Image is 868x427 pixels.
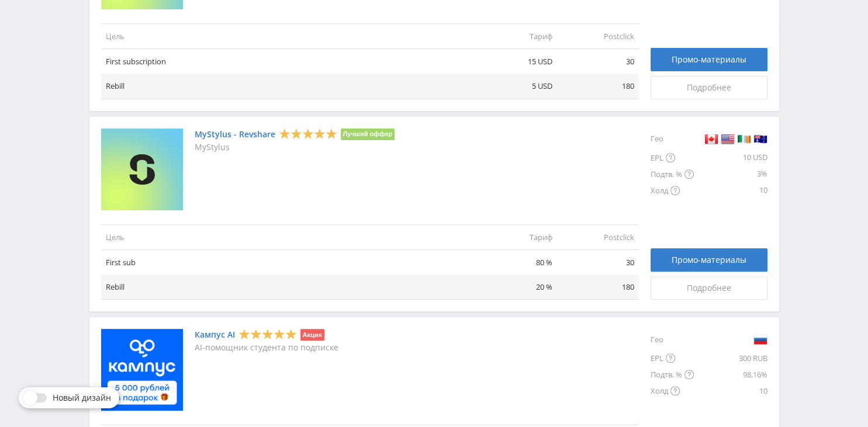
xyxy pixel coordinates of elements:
p: AI-помощник студента по подписке [195,343,338,352]
a: MyStylus - Revshare [195,130,275,139]
td: Rebill [101,74,475,99]
a: Промо-материалы [651,248,767,272]
li: Лучший оффер [341,129,395,140]
div: 5 Stars [279,127,337,140]
td: 5 USD [475,74,557,99]
td: 30 [557,49,639,74]
div: 98.16% [694,366,767,383]
td: Postclick [557,23,639,48]
td: Цель [101,224,475,249]
td: 180 [557,74,639,99]
td: Тариф [475,224,557,249]
div: 10 [694,182,767,199]
td: Postclick [557,224,639,249]
td: 180 [557,275,639,300]
a: Подробнее [651,76,767,99]
div: 5 Stars [238,328,297,341]
div: 10 USD [694,150,767,166]
span: Промо-материалы [672,255,746,265]
div: 300 RUB [694,350,767,366]
td: Rebill [101,275,475,300]
div: Холд [651,182,694,199]
span: Подробнее [687,83,731,92]
span: Новый дизайн [53,393,111,402]
td: 30 [557,249,639,275]
div: 10 [694,383,767,399]
div: Подтв. % [651,366,694,383]
div: EPL [651,150,694,166]
td: 15 USD [475,49,557,74]
span: Промо-материалы [672,55,746,64]
a: Кампус AI [195,330,235,339]
li: Акция [300,329,324,341]
img: Кампус AI [101,329,183,411]
td: First sub [101,249,475,275]
a: Подробнее [651,276,767,300]
td: 20 % [475,275,557,300]
div: EPL [651,350,694,366]
div: Холд [651,383,694,399]
td: 80 % [475,249,557,275]
div: Гео [651,329,694,350]
a: Промо-материалы [651,48,767,71]
p: MyStylus [195,143,395,152]
div: 3% [694,166,767,182]
td: Тариф [475,23,557,48]
div: Подтв. % [651,166,694,182]
div: Гео [651,129,694,150]
td: Цель [101,23,475,48]
span: Подробнее [687,283,731,293]
td: First subscription [101,49,475,74]
img: MyStylus - Revshare [101,129,183,210]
